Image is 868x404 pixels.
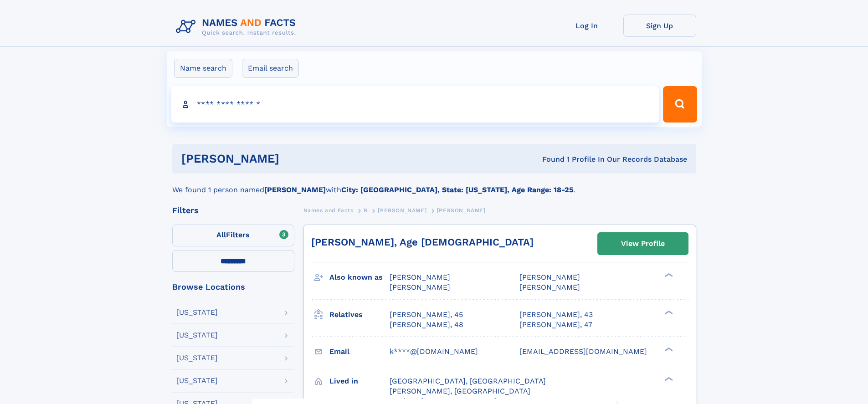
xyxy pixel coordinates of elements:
[519,273,580,281] span: [PERSON_NAME]
[172,283,294,291] div: Browse Locations
[341,185,573,194] b: City: [GEOGRAPHIC_DATA], State: [US_STATE], Age Range: 18-25
[390,283,450,291] span: [PERSON_NAME]
[364,205,368,216] a: B
[329,270,390,285] h3: Also known as
[172,225,294,246] label: Filters
[311,236,534,248] a: [PERSON_NAME], Age [DEMOGRAPHIC_DATA]
[172,15,303,39] img: Logo Names and Facts
[264,185,326,194] b: [PERSON_NAME]
[519,310,593,320] a: [PERSON_NAME], 43
[176,354,218,362] div: [US_STATE]
[390,310,463,320] a: [PERSON_NAME], 45
[181,153,411,164] h1: [PERSON_NAME]
[519,347,647,356] span: [EMAIL_ADDRESS][DOMAIN_NAME]
[364,207,368,214] span: B
[329,373,390,389] h3: Lived in
[390,273,450,281] span: [PERSON_NAME]
[663,272,673,278] div: ❯
[329,344,390,359] h3: Email
[242,59,299,78] label: Email search
[598,233,688,255] a: View Profile
[176,332,218,339] div: [US_STATE]
[663,346,673,352] div: ❯
[519,283,580,291] span: [PERSON_NAME]
[411,154,687,164] div: Found 1 Profile In Our Records Database
[390,387,530,395] span: [PERSON_NAME], [GEOGRAPHIC_DATA]
[172,206,294,215] div: Filters
[390,320,463,330] a: [PERSON_NAME], 48
[621,233,665,254] div: View Profile
[663,309,673,315] div: ❯
[303,205,354,216] a: Names and Facts
[329,307,390,322] h3: Relatives
[176,377,218,384] div: [US_STATE]
[437,207,486,214] span: [PERSON_NAME]
[174,59,232,78] label: Name search
[378,205,426,216] a: [PERSON_NAME]
[216,230,226,239] span: All
[519,320,592,330] a: [PERSON_NAME], 47
[378,207,426,214] span: [PERSON_NAME]
[623,15,696,37] a: Sign Up
[663,86,697,123] button: Search Button
[171,86,659,123] input: search input
[172,174,696,195] div: We found 1 person named with .
[550,15,623,37] a: Log In
[663,376,673,382] div: ❯
[390,377,546,385] span: [GEOGRAPHIC_DATA], [GEOGRAPHIC_DATA]
[176,309,218,316] div: [US_STATE]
